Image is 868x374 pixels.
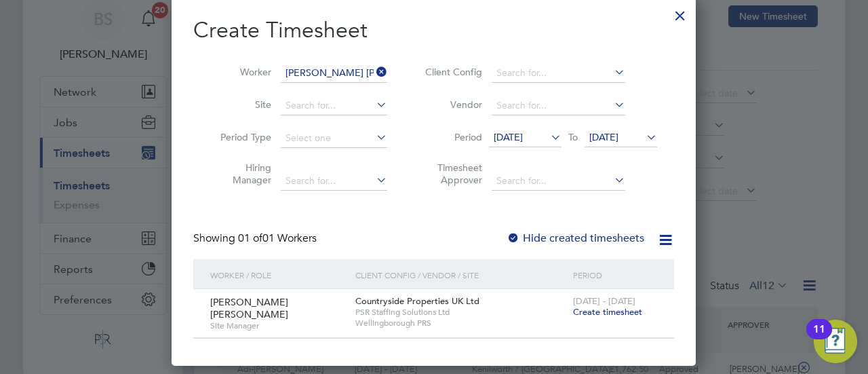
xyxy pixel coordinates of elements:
[421,162,482,186] label: Timesheet Approver
[210,162,271,186] label: Hiring Manager
[281,129,387,148] input: Select one
[573,306,642,318] span: Create timesheet
[507,231,644,245] label: Hide created timesheets
[193,16,674,45] h2: Create Timesheet
[355,295,479,307] span: Countryside Properties UK Ltd
[814,320,857,363] button: Open Resource Center, 11 new notifications
[352,259,570,291] div: Client Config / Vendor / Site
[573,295,635,307] span: [DATE] - [DATE]
[589,131,618,143] span: [DATE]
[210,296,288,320] span: [PERSON_NAME] [PERSON_NAME]
[238,231,317,245] span: 01 Workers
[492,172,625,191] input: Search for...
[813,329,825,347] div: 11
[355,318,566,329] span: Wellingborough PRS
[281,96,387,115] input: Search for...
[494,131,523,143] span: [DATE]
[492,96,625,115] input: Search for...
[421,131,482,143] label: Period
[281,64,387,83] input: Search for...
[193,231,319,246] div: Showing
[210,98,271,111] label: Site
[421,98,482,111] label: Vendor
[355,307,566,318] span: PSR Staffing Solutions Ltd
[210,320,345,331] span: Site Manager
[564,128,582,146] span: To
[210,131,271,143] label: Period Type
[492,64,625,83] input: Search for...
[238,231,262,245] span: 01 of
[207,259,352,291] div: Worker / Role
[281,172,387,191] input: Search for...
[421,66,482,78] label: Client Config
[210,66,271,78] label: Worker
[570,259,660,291] div: Period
